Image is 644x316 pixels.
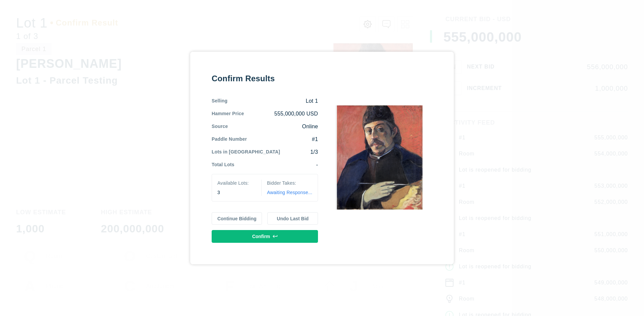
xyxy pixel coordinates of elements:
button: Undo Last Bid [267,212,318,225]
div: Hammer Price [212,110,244,118]
div: 555,000,000 USD [244,110,318,118]
div: Available Lots: [217,180,256,186]
div: 3 [217,189,256,196]
span: Awaiting Response... [267,190,312,195]
div: Source [212,123,228,130]
div: Paddle Number [212,136,247,143]
div: Selling [212,97,227,105]
div: - [234,161,318,169]
div: Online [228,123,318,130]
div: #1 [247,136,318,143]
div: Total Lots [212,161,234,169]
button: Confirm [212,230,318,243]
div: Bidder Takes: [267,180,312,186]
button: Continue Bidding [212,212,262,225]
div: Lot 1 [227,97,318,105]
div: 1/3 [280,148,318,156]
div: Lots in [GEOGRAPHIC_DATA] [212,148,280,156]
div: Confirm Results [212,73,318,84]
